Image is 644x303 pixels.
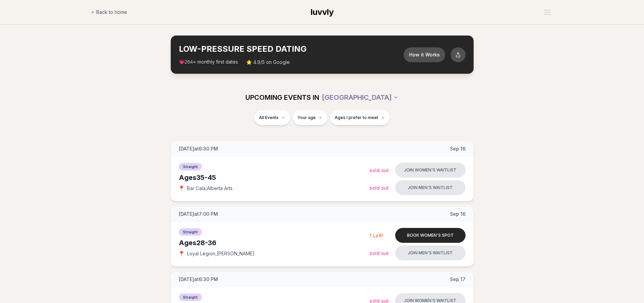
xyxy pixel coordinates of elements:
span: Sold Out [369,250,389,256]
button: Join women's waitlist [395,163,466,178]
button: Ages I prefer to meet [330,110,390,125]
span: Sep 16 [450,211,466,217]
span: Straight [179,228,202,236]
button: All Events [254,110,290,125]
span: [DATE] at 6:30 PM [179,145,218,152]
span: Straight [179,294,202,301]
span: Sep 17 [450,276,466,283]
button: Join men's waitlist [395,180,466,195]
span: Loyal Legion , [PERSON_NAME] [187,250,255,257]
button: Book women's spot [395,228,466,243]
a: Back to home [91,5,127,19]
span: Sep 16 [450,145,466,152]
span: [DATE] at 6:30 PM [179,276,218,283]
span: All Events [259,115,279,120]
span: luvvly [311,7,334,17]
div: Ages 28-36 [179,238,369,248]
span: Sold Out [369,185,389,191]
span: Sold Out [369,167,389,173]
span: 📍 [179,251,184,256]
button: Join men's waitlist [395,246,466,260]
button: Your age [293,110,327,125]
span: ⭐ 4.9/5 on Google [246,59,290,66]
span: 💗 + monthly first dates [179,59,238,66]
span: 📍 [179,186,184,191]
h2: LOW-PRESSURE SPEED DATING [179,44,404,54]
a: luvvly [311,7,334,18]
span: 264 [185,60,193,65]
button: How it Works [404,47,445,62]
span: Bar Cala , Alberta Arts [187,185,233,192]
span: Ages I prefer to meet [335,115,378,120]
span: [DATE] at 7:00 PM [179,211,218,217]
span: Straight [179,163,202,170]
span: Your age [297,115,316,120]
div: Ages 35-45 [179,173,369,182]
span: Back to home [96,9,127,16]
button: [GEOGRAPHIC_DATA] [322,90,399,105]
span: 1 Left! [369,233,383,238]
button: Open menu [541,7,553,17]
span: UPCOMING EVENTS IN [245,93,319,102]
